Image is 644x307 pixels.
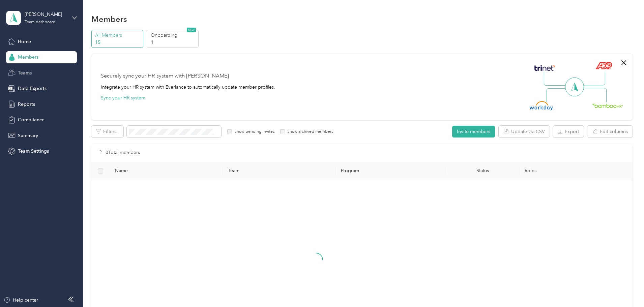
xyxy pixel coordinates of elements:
span: Teams [18,69,32,76]
img: Line Right Down [583,88,607,102]
th: Roles [519,162,632,180]
th: Status [446,162,519,180]
h1: Members [91,16,127,23]
div: Integrate your HR system with Everlance to automatically update member profiles. [101,84,275,91]
span: Summary [18,132,38,139]
label: Show archived members [285,129,333,135]
span: Members [18,54,38,61]
span: Team Settings [18,148,49,155]
p: 1 [151,39,197,46]
label: Show pending invites [232,129,274,135]
img: Line Left Down [546,88,570,102]
button: Update via CSV [499,126,550,137]
span: Name [115,168,217,174]
p: 0 Total members [106,149,140,156]
button: Filters [91,126,123,137]
th: Program [335,162,446,180]
button: Sync your HR system [101,94,145,101]
img: Workday [530,101,553,111]
img: BambooHR [592,103,623,108]
span: Reports [18,101,35,108]
img: Line Left Up [544,71,567,86]
span: Home [18,38,31,45]
img: Trinet [533,63,556,73]
p: 15 [95,39,141,46]
img: ADP [595,62,612,69]
button: Invite members [452,126,495,137]
th: Name [110,162,223,180]
div: [PERSON_NAME] [25,11,67,18]
p: All Members [95,32,141,39]
span: NEW [187,28,196,32]
th: Team [223,162,335,180]
div: Team dashboard [25,20,56,24]
button: Export [553,126,584,137]
iframe: Everlance-gr Chat Button Frame [606,269,644,307]
span: Data Exports [18,85,47,92]
button: Edit columns [587,126,633,137]
p: Onboarding [151,32,197,39]
span: Compliance [18,116,45,123]
button: Help center [4,297,38,304]
img: Line Right Up [582,71,605,86]
div: Securely sync your HR system with [PERSON_NAME] [101,72,229,80]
